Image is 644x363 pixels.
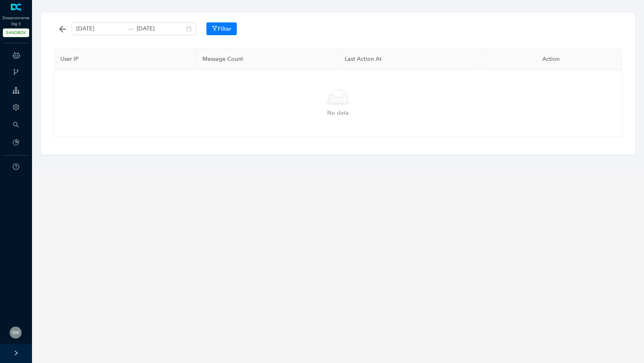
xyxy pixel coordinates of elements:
[10,327,22,339] img: c3ccc3f0c05bac1ff29357cbd66b20c9
[338,48,480,70] th: Last Action At
[127,26,134,32] span: swap-right
[127,26,134,32] span: to
[196,48,338,70] th: Message Count
[64,109,612,118] div: No data
[13,104,19,110] span: setting
[13,69,19,75] span: branches
[137,24,184,33] input: End date
[76,24,124,33] input: Start date
[13,122,19,128] span: search
[13,164,19,170] span: question-circle
[54,48,196,70] th: User IP
[13,139,19,146] span: pie-chart
[480,48,622,70] th: Action
[3,28,29,37] span: SANDBOX
[206,22,237,35] button: Filter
